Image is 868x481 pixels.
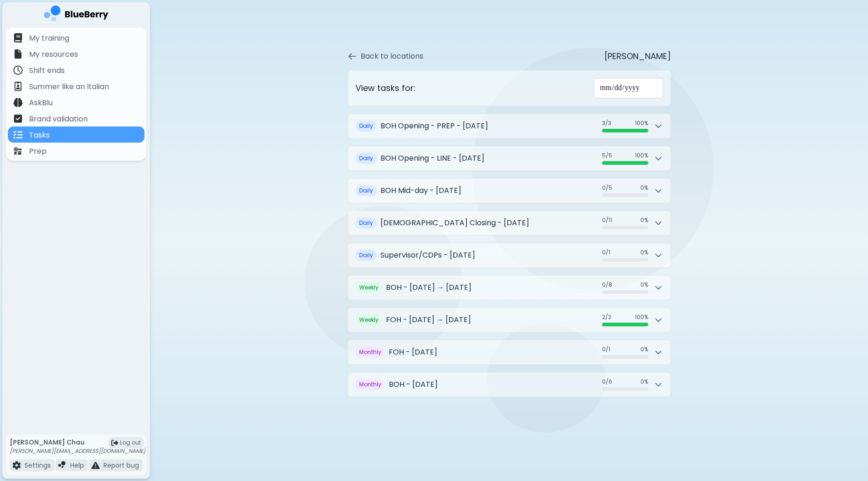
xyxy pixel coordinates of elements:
[29,33,69,44] p: My training
[356,379,385,390] span: Monthly
[356,282,382,293] span: Weekly
[348,114,670,138] button: DailyBOH Opening - PREP - [DATE]3/3100%
[386,314,471,325] h2: FOH - [DATE] → [DATE]
[356,347,385,358] span: Monthly
[348,243,670,267] button: DailySupervisor/CDPs - [DATE]0/10%
[602,346,610,353] span: 0 / 1
[348,51,423,62] button: Back to locations
[602,120,611,127] span: 3 / 3
[356,217,377,228] span: Daily
[29,81,109,92] p: Summer like an Italian
[602,152,612,159] span: 5 / 5
[348,211,670,235] button: Daily[DEMOGRAPHIC_DATA] Closing - [DATE]0/110%
[356,250,377,261] span: Daily
[103,461,139,469] p: Report bug
[13,130,23,139] img: file icon
[640,249,648,256] span: 0 %
[91,461,100,469] img: file icon
[389,379,438,390] h2: BOH - [DATE]
[348,308,670,332] button: WeeklyFOH - [DATE] → [DATE]2/2100%
[380,120,488,132] h2: BOH Opening - PREP - [DATE]
[602,378,612,385] span: 0 / 6
[602,184,612,192] span: 0 / 5
[380,153,484,164] h2: BOH Opening - LINE - [DATE]
[635,313,648,321] span: 100 %
[70,461,84,469] p: Help
[58,461,66,469] img: file icon
[386,282,471,293] h2: BOH - [DATE] → [DATE]
[24,461,51,469] p: Settings
[348,373,670,397] button: MonthlyBOH - [DATE]0/60%
[13,98,23,107] img: file icon
[356,314,382,325] span: Weekly
[29,65,65,76] p: Shift ends
[13,49,23,59] img: file icon
[389,347,437,358] h2: FOH - [DATE]
[380,217,529,228] h2: [DEMOGRAPHIC_DATA] Closing - [DATE]
[635,120,648,127] span: 100 %
[380,185,461,196] h2: BOH Mid-day - [DATE]
[13,66,23,75] img: file icon
[602,216,612,224] span: 0 / 11
[29,146,47,157] p: Prep
[111,439,118,446] img: logout
[604,50,671,63] p: [PERSON_NAME]
[640,346,648,353] span: 0 %
[120,439,141,446] span: Log out
[356,82,416,95] h3: View tasks for:
[348,179,670,203] button: DailyBOH Mid-day - [DATE]0/50%
[640,281,648,289] span: 0 %
[602,281,612,289] span: 0 / 8
[44,6,108,24] img: company logo
[10,447,145,455] p: [PERSON_NAME][EMAIL_ADDRESS][DOMAIN_NAME]
[602,313,611,321] span: 2 / 2
[356,185,377,196] span: Daily
[635,152,648,159] span: 100 %
[348,146,670,170] button: DailyBOH Opening - LINE - [DATE]5/5100%
[13,146,23,156] img: file icon
[29,97,53,108] p: AskBlu
[640,184,648,192] span: 0 %
[380,250,475,261] h2: Supervisor/CDPs - [DATE]
[348,276,670,300] button: WeeklyBOH - [DATE] → [DATE]0/80%
[12,461,21,469] img: file icon
[13,82,23,91] img: file icon
[348,340,670,364] button: MonthlyFOH - [DATE]0/10%
[29,130,50,141] p: Tasks
[13,114,23,123] img: file icon
[602,249,610,256] span: 0 / 1
[356,120,377,132] span: Daily
[29,114,88,125] p: Brand validation
[640,216,648,224] span: 0 %
[640,378,648,385] span: 0 %
[10,438,145,446] p: [PERSON_NAME] Chau
[356,153,377,164] span: Daily
[29,49,78,60] p: My resources
[13,33,23,42] img: file icon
